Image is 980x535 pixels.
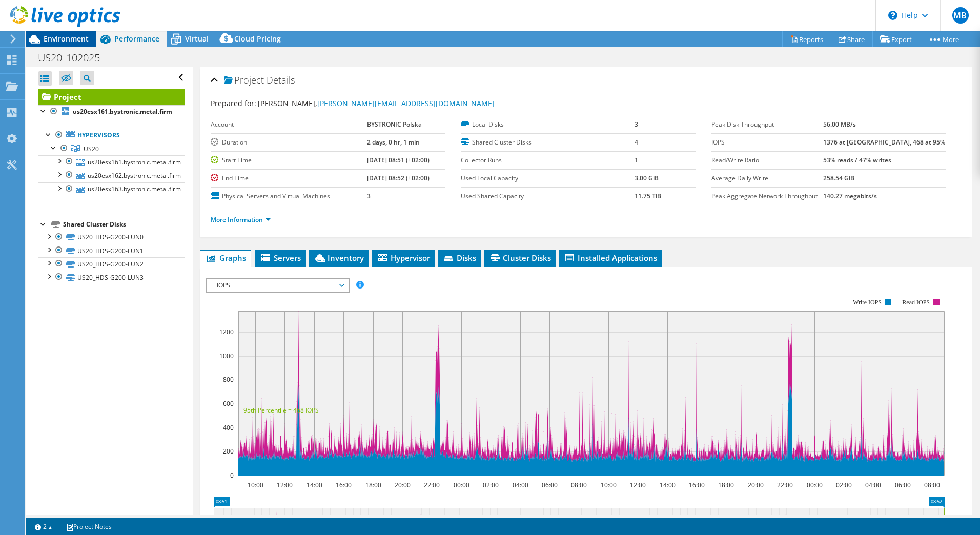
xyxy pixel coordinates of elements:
[211,215,271,224] a: More Information
[461,137,635,148] label: Shared Cluster Disks
[570,481,586,489] text: 08:00
[276,481,292,489] text: 12:00
[835,481,851,489] text: 02:00
[831,31,873,47] a: Share
[365,481,381,489] text: 18:00
[73,107,172,116] b: us20esx161.bystronic.metal.firm
[872,31,920,47] a: Export
[367,174,430,182] b: [DATE] 08:52 (+02:00)
[635,138,638,147] b: 4
[853,299,882,306] text: Write IOPS
[512,481,528,489] text: 04:00
[211,137,367,148] label: Duration
[823,192,877,200] b: 140.27 megabits/s
[443,253,476,263] span: Disks
[38,257,185,271] a: US20_HDS-G200-LUN2
[888,11,897,20] svg: \n
[711,155,824,166] label: Read/Write Ratio
[823,138,945,147] b: 1376 at [GEOGRAPHIC_DATA], 468 at 95%
[314,253,364,263] span: Inventory
[223,375,234,384] text: 800
[38,155,185,169] a: us20esx161.bystronic.metal.firm
[212,279,343,292] span: IOPS
[267,74,295,86] span: Details
[219,327,234,336] text: 1200
[38,271,185,284] a: US20_HDS-G200-LUN3
[823,156,891,164] b: 53% reads / 47% writes
[211,98,256,108] label: Prepared for:
[247,481,263,489] text: 10:00
[711,173,824,183] label: Average Daily Write
[659,481,675,489] text: 14:00
[38,142,185,155] a: US20
[423,481,439,489] text: 22:00
[924,481,940,489] text: 08:00
[782,31,831,47] a: Reports
[211,119,367,130] label: Account
[920,31,967,47] a: More
[219,352,234,360] text: 1000
[823,120,856,129] b: 56.00 MB/s
[461,173,635,183] label: Used Local Capacity
[461,119,635,130] label: Local Disks
[59,520,119,533] a: Project Notes
[777,481,792,489] text: 22:00
[223,447,234,456] text: 200
[489,253,551,263] span: Cluster Disks
[902,299,930,306] text: Read IOPS
[635,174,659,182] b: 3.00 GiB
[367,138,420,147] b: 2 days, 0 hr, 1 min
[461,155,635,166] label: Collector Runs
[367,192,371,200] b: 3
[317,98,495,108] a: [PERSON_NAME][EMAIL_ADDRESS][DOMAIN_NAME]
[600,481,616,489] text: 10:00
[185,34,209,44] span: Virtual
[711,191,824,201] label: Peak Aggregate Network Throughput
[114,34,159,44] span: Performance
[377,253,430,263] span: Hypervisor
[564,253,657,263] span: Installed Applications
[894,481,910,489] text: 06:00
[38,231,185,244] a: US20_HDS-G200-LUN0
[806,481,822,489] text: 00:00
[688,481,704,489] text: 16:00
[38,129,185,142] a: Hypervisors
[461,191,635,201] label: Used Shared Capacity
[28,520,59,533] a: 2
[206,253,246,263] span: Graphs
[635,192,661,200] b: 11.75 TiB
[865,481,881,489] text: 04:00
[635,156,638,164] b: 1
[711,137,824,148] label: IOPS
[211,155,367,166] label: Start Time
[63,218,185,231] div: Shared Cluster Disks
[718,481,733,489] text: 18:00
[38,182,185,196] a: us20esx163.bystronic.metal.firm
[33,52,116,64] h1: US20_102025
[38,169,185,182] a: us20esx162.bystronic.metal.firm
[747,481,763,489] text: 20:00
[223,423,234,432] text: 400
[211,173,367,183] label: End Time
[367,120,422,129] b: BYSTRONIC Polska
[44,34,89,44] span: Environment
[234,34,281,44] span: Cloud Pricing
[38,105,185,118] a: us20esx161.bystronic.metal.firm
[243,406,319,415] text: 95th Percentile = 468 IOPS
[629,481,645,489] text: 12:00
[394,481,410,489] text: 20:00
[711,119,824,130] label: Peak Disk Throughput
[38,244,185,257] a: US20_HDS-G200-LUN1
[223,399,234,408] text: 600
[541,481,557,489] text: 06:00
[260,253,301,263] span: Servers
[482,481,498,489] text: 02:00
[84,145,99,153] span: US20
[952,7,969,24] span: MB
[367,156,430,164] b: [DATE] 08:51 (+02:00)
[38,89,185,105] a: Project
[306,481,322,489] text: 14:00
[211,191,367,201] label: Physical Servers and Virtual Machines
[258,98,495,108] span: [PERSON_NAME],
[453,481,469,489] text: 00:00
